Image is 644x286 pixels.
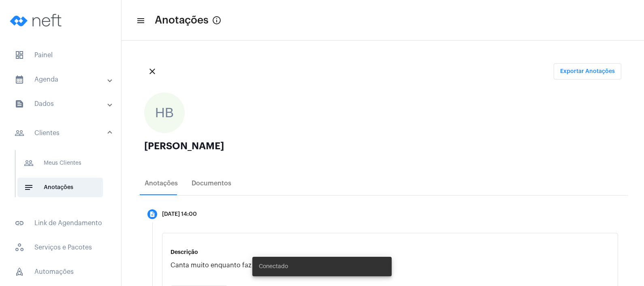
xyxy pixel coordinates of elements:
mat-icon: sidenav icon [136,16,144,26]
span: sidenav icon [15,243,24,252]
mat-icon: sidenav icon [15,218,24,228]
div: [DATE] 14:00 [162,211,197,217]
mat-panel-title: Dados [15,99,108,109]
mat-icon: close [147,67,157,76]
mat-icon: info_outlined [212,15,222,25]
mat-expansion-panel-header: sidenav iconClientes [5,120,121,146]
span: Link de Agendamento [8,213,113,233]
span: sidenav icon [15,50,24,60]
div: Documentos [192,180,231,187]
p: Canta muito enquanto faz o BPA2. [171,262,610,269]
span: sidenav icon [15,267,24,277]
span: Meus Clientes [17,153,103,173]
span: Anotações [155,14,209,27]
mat-panel-title: Agenda [15,75,108,84]
span: Serviços e Pacotes [8,238,113,257]
mat-expansion-panel-header: sidenav iconDados [5,94,121,114]
div: Anotações [145,180,178,187]
div: sidenav iconClientes [5,146,121,209]
div: [PERSON_NAME] [144,141,621,151]
div: HB [144,92,185,133]
span: Anotações [17,178,103,197]
mat-icon: sidenav icon [24,158,34,168]
mat-panel-title: Clientes [15,128,108,138]
span: Conectado [259,262,288,271]
mat-icon: sidenav icon [15,75,24,84]
img: logo-neft-novo-2.png [6,4,67,37]
p: Descrição [171,249,610,255]
mat-icon: sidenav icon [24,183,34,192]
mat-expansion-panel-header: sidenav iconAgenda [5,70,121,89]
span: Exportar Anotações [560,69,615,74]
span: Painel [8,45,113,65]
span: Automações [8,262,113,282]
mat-icon: sidenav icon [15,99,24,109]
mat-icon: description [149,211,156,217]
button: Exportar Anotações [554,63,621,80]
mat-icon: sidenav icon [15,128,24,138]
